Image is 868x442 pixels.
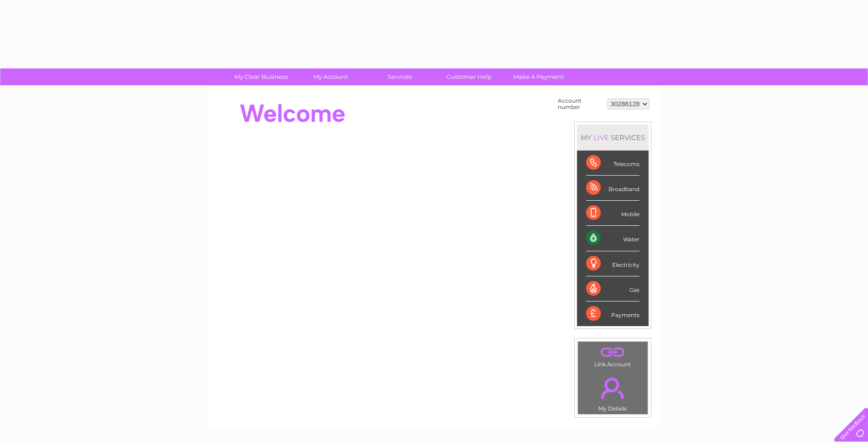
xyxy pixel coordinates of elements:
div: Mobile [586,201,639,226]
a: Make A Payment [501,68,576,85]
div: Water [586,226,639,251]
td: My Details [577,370,648,415]
a: . [580,344,645,360]
td: Link Account [577,341,648,370]
div: Electricity [586,251,639,276]
div: MY SERVICES [577,125,649,151]
div: Broadband [586,176,639,201]
a: Services [362,68,437,85]
td: Account number [556,95,605,113]
a: Customer Help [431,68,507,85]
a: . [580,372,645,404]
div: Telecoms [586,151,639,176]
a: My Clear Business [223,68,299,85]
div: LIVE [592,133,611,142]
a: My Account [293,68,368,85]
div: Gas [586,276,639,302]
div: Payments [586,302,639,326]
